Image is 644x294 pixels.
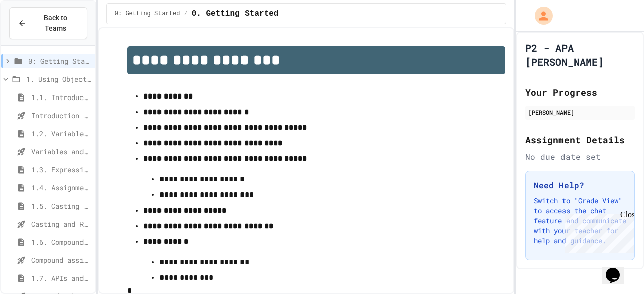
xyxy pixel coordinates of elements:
[524,4,555,27] div: My Account
[525,85,635,100] h2: Your Progress
[31,237,91,247] span: 1.6. Compound Assignment Operators
[31,273,91,283] span: 1.7. APIs and Libraries
[192,8,279,20] span: 0. Getting Started
[31,92,91,103] span: 1.1. Introduction to Algorithms, Programming, and Compilers
[115,10,180,18] span: 0: Getting Started
[31,110,91,121] span: Introduction to Algorithms, Programming, and Compilers
[31,219,91,229] span: Casting and Ranges of variables - Quiz
[31,164,91,175] span: 1.3. Expressions and Output [New]
[33,13,78,34] span: Back to Teams
[525,133,635,147] h2: Assignment Details
[9,7,87,39] button: Back to Teams
[31,146,91,157] span: Variables and Data Types - Quiz
[525,151,635,163] div: No due date set
[26,74,91,84] span: 1. Using Objects and Methods
[28,56,91,66] span: 0: Getting Started
[31,201,91,211] span: 1.5. Casting and Ranges of Values
[525,41,635,69] h1: P2 - APA [PERSON_NAME]
[184,10,187,18] span: /
[602,254,634,284] iframe: chat widget
[31,255,91,265] span: Compound assignment operators - Quiz
[560,210,634,253] iframe: chat widget
[534,179,626,191] h3: Need Help?
[31,182,91,193] span: 1.4. Assignment and Input
[534,195,626,246] p: Switch to "Grade View" to access the chat feature and communicate with your teacher for help and ...
[31,128,91,139] span: 1.2. Variables and Data Types
[4,4,69,64] div: Chat with us now!Close
[528,108,632,117] div: [PERSON_NAME]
